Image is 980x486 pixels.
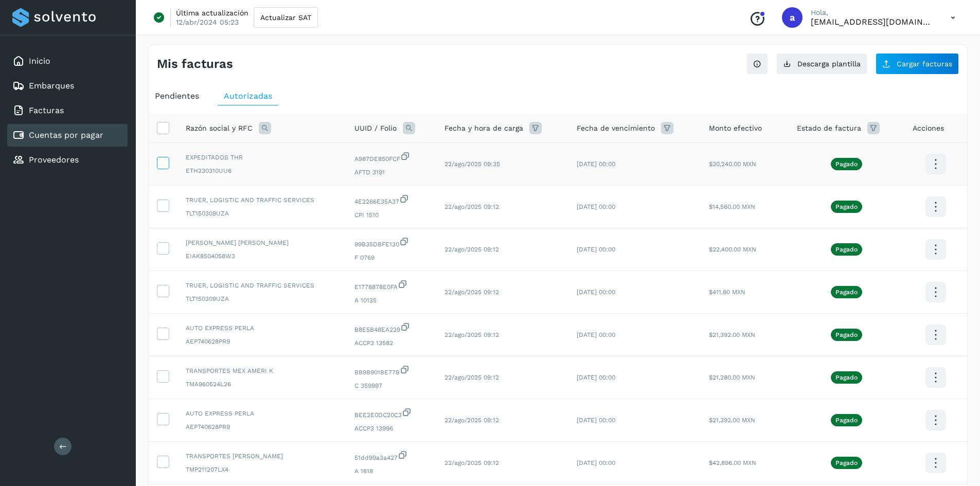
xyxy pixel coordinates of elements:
span: [DATE] 00:00 [577,331,615,338]
span: TLT150309UZA [186,209,338,218]
span: Estado de factura [797,123,861,134]
span: $14,560.00 MXN [709,203,755,210]
span: Cargar facturas [897,60,952,67]
div: Inicio [7,50,128,73]
span: AEP740628PR9 [186,337,338,346]
span: BB9B901BE77B [354,365,428,377]
span: [DATE] 00:00 [577,160,615,168]
a: Inicio [29,56,50,66]
p: 12/abr/2024 05:23 [176,17,239,27]
span: $42,896.00 MXN [709,459,756,466]
span: TRANSPORTES MEX AMERI K [186,366,338,375]
a: Facturas [29,105,64,115]
div: Proveedores [7,149,128,171]
div: Cuentas por pagar [7,124,128,147]
span: C 359997 [354,381,428,390]
span: EIAK8504058W3 [186,251,338,261]
span: A987DE850FCF [354,151,428,164]
span: $21,392.00 MXN [709,417,755,424]
span: 22/ago/2025 09:35 [444,160,500,168]
span: Autorizadas [224,91,272,101]
span: 22/ago/2025 09:12 [444,246,499,253]
p: Pagado [835,246,858,253]
span: $22,400.00 MXN [709,246,756,253]
a: Proveedores [29,155,79,165]
p: Pagado [835,289,858,296]
span: A 10135 [354,296,428,305]
h4: Mis facturas [157,57,233,71]
p: Pagado [835,203,858,210]
span: 99B35DBFE130 [354,237,428,249]
span: TMP211207LX4 [186,465,338,474]
span: 22/ago/2025 09:12 [444,459,499,466]
button: Cargar facturas [876,53,959,75]
span: Monto efectivo [709,123,762,134]
p: admon@logicen.com.mx [811,17,934,27]
a: Cuentas por pagar [29,130,103,140]
p: Última actualización [176,8,248,17]
span: Acciones [913,123,944,134]
span: TRUER, LOGISTIC AND TRAFFIC SERVICES [186,195,338,205]
span: BEE2E0DC20C3 [354,407,428,420]
button: Actualizar SAT [254,7,318,28]
span: AUTO EXPRESS PERLA [186,409,338,418]
span: B8E5B48EA229 [354,322,428,334]
p: Hola, [811,8,934,17]
div: Embarques [7,75,128,97]
span: $411.80 MXN [709,289,745,296]
span: TRANSPORTES [PERSON_NAME] [186,452,338,461]
a: Embarques [29,81,74,91]
span: Fecha y hora de carga [444,123,523,134]
span: [DATE] 00:00 [577,289,615,296]
span: AFTD 3191 [354,168,428,177]
span: Fecha de vencimiento [577,123,655,134]
span: $30,240.00 MXN [709,160,756,168]
p: Pagado [835,374,858,381]
span: AUTO EXPRESS PERLA [186,323,338,333]
span: TMA960524L26 [186,380,338,389]
span: UUID / Folio [354,123,397,134]
span: ETH230310UU6 [186,166,338,175]
span: [PERSON_NAME] [PERSON_NAME] [186,238,338,247]
span: [DATE] 00:00 [577,246,615,253]
span: CPI 1510 [354,210,428,220]
span: $21,392.00 MXN [709,331,755,338]
p: Pagado [835,417,858,424]
p: Pagado [835,331,858,338]
div: Facturas [7,99,128,122]
span: [DATE] 00:00 [577,459,615,466]
span: 22/ago/2025 09:12 [444,374,499,381]
span: TLT150309UZA [186,294,338,303]
span: E1778878E0FA [354,279,428,292]
span: 51dd99a3a427 [354,450,428,462]
span: Actualizar SAT [260,14,311,21]
span: 22/ago/2025 09:12 [444,289,499,296]
span: A 1618 [354,466,428,476]
span: AEP740628PR9 [186,422,338,431]
span: F 0769 [354,253,428,262]
span: ACCP3 13582 [354,338,428,348]
span: Razón social y RFC [186,123,253,134]
span: 22/ago/2025 09:12 [444,331,499,338]
span: 22/ago/2025 09:12 [444,203,499,210]
p: Pagado [835,160,858,168]
span: EXPEDITADOS THR [186,153,338,162]
span: $21,280.00 MXN [709,374,755,381]
span: 22/ago/2025 09:12 [444,417,499,424]
span: [DATE] 00:00 [577,417,615,424]
span: [DATE] 00:00 [577,374,615,381]
span: ACCP3 13996 [354,424,428,433]
span: TRUER, LOGISTIC AND TRAFFIC SERVICES [186,281,338,290]
span: 4E2266E35A37 [354,194,428,206]
span: Descarga plantilla [797,60,861,67]
button: Descarga plantilla [776,53,867,75]
span: Pendientes [155,91,199,101]
p: Pagado [835,459,858,466]
span: [DATE] 00:00 [577,203,615,210]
